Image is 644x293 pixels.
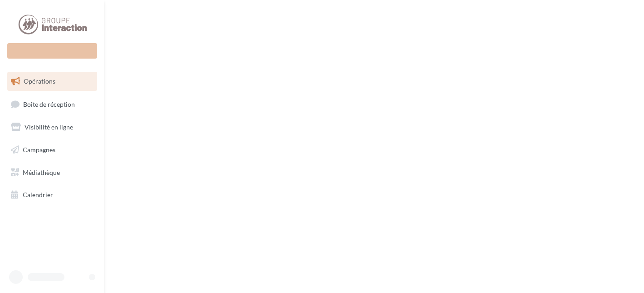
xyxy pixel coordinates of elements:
div: Nouvelle campagne [7,43,97,59]
span: Visibilité en ligne [25,123,73,131]
a: Calendrier [5,185,99,204]
span: Campagnes [23,146,55,154]
span: Boîte de réception [23,100,75,108]
span: Opérations [24,77,55,85]
a: Médiathèque [5,163,99,182]
a: Campagnes [5,140,99,159]
span: Médiathèque [23,168,60,176]
a: Opérations [5,72,99,91]
a: Boîte de réception [5,94,99,114]
a: Visibilité en ligne [5,118,99,137]
span: Calendrier [23,191,53,199]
